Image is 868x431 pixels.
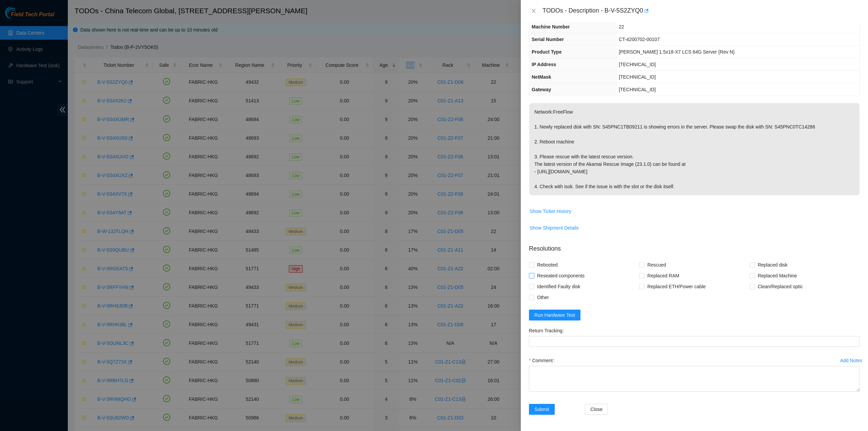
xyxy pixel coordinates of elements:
label: Return Tracking [529,325,567,336]
span: Rebooted [534,259,560,270]
button: Close [585,404,608,415]
span: Run Hardware Test [534,311,575,319]
span: [TECHNICAL_ID] [619,87,656,92]
span: Replaced RAM [645,270,682,281]
span: CT-4200702-00107 [619,37,660,42]
span: [PERSON_NAME] 1.5x18-X7 LCS 64G Server {Rev N} [619,49,735,55]
span: IP Address [532,62,556,67]
span: Replaced Machine [755,270,800,281]
button: Show Ticket History [529,206,572,217]
p: Resolutions [529,239,860,253]
button: Run Hardware Test [529,310,580,320]
button: Add Notes [840,355,863,366]
span: Replaced ETH/Power cable [645,281,708,292]
span: [TECHNICAL_ID] [619,74,656,80]
div: TODOs - Description - B-V-5S2ZYQ0 [542,5,860,16]
button: Show Shipment Details [529,222,579,233]
span: Rescued [645,259,669,270]
div: Add Notes [840,358,862,363]
label: Comment [529,355,557,366]
button: Submit [529,404,555,415]
span: Reseated components [534,270,587,281]
span: Other [534,292,552,303]
p: Network:FreeFlow 1. Newly replaced disk with SN: S45PNC1TB09211 is showing errors in the server. ... [529,103,860,195]
button: Close [529,8,538,14]
span: Show Ticket History [530,208,571,215]
span: 22 [619,24,624,30]
span: Close [590,406,603,413]
input: Return Tracking [529,336,860,347]
span: close [531,8,536,14]
span: [TECHNICAL_ID] [619,62,656,67]
span: Identified Faulty disk [534,281,583,292]
span: Gateway [532,87,551,92]
span: Replaced disk [755,259,790,270]
span: Submit [534,406,549,413]
span: Product Type [532,49,561,55]
textarea: Comment [529,366,860,392]
span: NetMask [532,74,551,80]
span: Machine Number [532,24,570,30]
span: Clean/Replaced optic [755,281,806,292]
span: Serial Number [532,37,564,42]
span: Show Shipment Details [530,224,579,232]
